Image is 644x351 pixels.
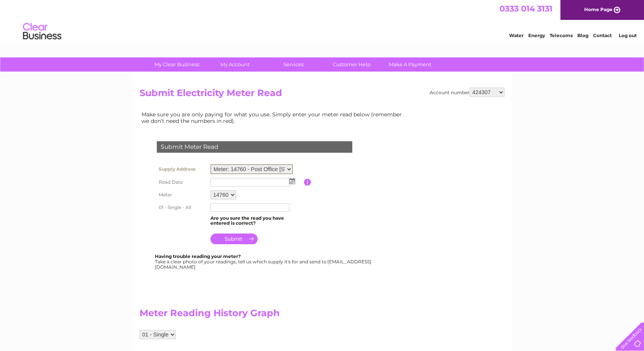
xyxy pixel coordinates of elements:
[155,162,209,176] th: Supply Address
[304,179,311,186] input: Information
[430,88,504,97] div: Account number
[155,188,209,201] th: Meter
[145,57,209,72] a: My Clear Business
[155,254,373,269] div: Take a clear photo of your readings, tell us which supply it's for and send to [EMAIL_ADDRESS][DO...
[499,4,552,13] a: 0333 014 3131
[210,233,258,244] input: Submit
[140,88,504,102] h2: Submit Electricity Meter Read
[262,57,325,72] a: Services
[140,308,408,322] h2: Meter Reading History Graph
[289,178,295,184] img: ...
[593,33,612,38] a: Contact
[528,33,545,38] a: Energy
[550,33,573,38] a: Telecoms
[141,4,504,37] div: Clear Business is a trading name of Verastar Limited (registered in [GEOGRAPHIC_DATA] No. 3667643...
[204,57,267,72] a: My Account
[320,57,383,72] a: Customer Help
[619,33,637,38] a: Log out
[378,57,442,72] a: Make A Payment
[155,253,241,259] b: Having trouble reading your meter?
[155,201,209,214] th: 01 - Single - All
[140,109,408,126] td: Make sure you are only paying for what you use. Simply enter your meter read below (remember we d...
[577,33,588,38] a: Blog
[155,176,209,188] th: Read Date
[157,141,352,153] div: Submit Meter Read
[23,20,62,43] img: logo.png
[509,33,524,38] a: Water
[209,214,304,228] td: Are you sure the read you have entered is correct?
